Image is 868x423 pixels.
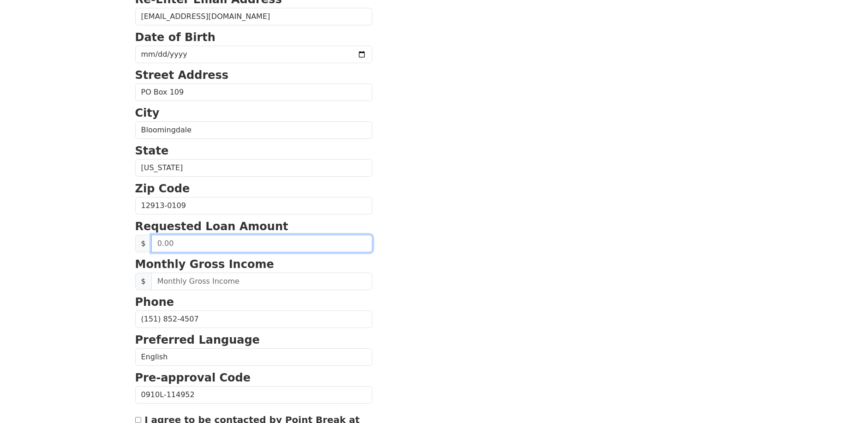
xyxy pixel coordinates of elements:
span: $ [135,273,152,290]
strong: City [135,107,160,119]
input: Re-Enter Email Address [135,8,372,25]
strong: State [135,144,169,157]
strong: Street Address [135,69,229,82]
input: Zip Code [135,197,372,214]
span: $ [135,235,152,252]
strong: Date of Birth [135,31,216,44]
input: City [135,121,372,139]
strong: Preferred Language [135,334,260,346]
strong: Zip Code [135,182,190,195]
input: Monthly Gross Income [151,273,372,290]
input: Phone [135,310,372,328]
p: Monthly Gross Income [135,256,372,273]
strong: Requested Loan Amount [135,220,288,233]
strong: Pre-approval Code [135,371,251,384]
input: Pre-approval Code [135,386,372,404]
input: Street Address [135,83,372,101]
strong: Phone [135,296,174,309]
input: 0.00 [151,235,372,252]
